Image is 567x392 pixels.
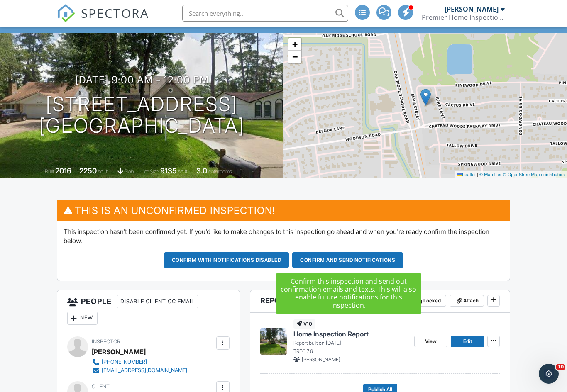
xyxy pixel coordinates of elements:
[160,166,177,175] div: 9135
[102,367,187,374] div: [EMAIL_ADDRESS][DOMAIN_NAME]
[292,252,403,268] button: Confirm and send notifications
[142,168,159,175] span: Lot Size
[125,168,134,175] span: slab
[102,359,147,365] div: [PHONE_NUMBER]
[79,166,97,175] div: 2250
[45,168,54,175] span: Built
[292,51,298,62] span: −
[479,172,502,177] a: © MapTiler
[92,338,120,345] span: Inspector
[81,4,149,22] span: SPECTORA
[117,295,198,308] div: Disable Client CC Email
[57,290,240,330] h3: People
[92,383,110,390] span: Client
[57,11,149,29] a: SPECTORA
[503,172,565,177] a: © OpenStreetMap contributors
[39,93,245,137] h1: [STREET_ADDRESS] [GEOGRAPHIC_DATA]
[422,13,505,22] div: Premier Home Inspections
[288,51,301,63] a: Zoom out
[57,200,510,221] h3: This is an Unconfirmed Inspection!
[75,74,209,85] h3: [DATE] 9:00 am - 12:00 pm
[539,364,559,384] iframe: Intercom live chat
[92,358,187,366] a: [PHONE_NUMBER]
[477,172,478,177] span: |
[457,172,476,177] a: Leaflet
[556,364,565,370] span: 10
[92,366,187,375] a: [EMAIL_ADDRESS][DOMAIN_NAME]
[64,227,504,246] p: This inspection hasn't been confirmed yet. If you'd like to make changes to this inspection go ah...
[98,168,110,175] span: sq. ft.
[178,168,188,175] span: sq.ft.
[55,166,71,175] div: 2016
[67,312,98,325] div: New
[208,168,232,175] span: bathrooms
[92,346,146,358] div: [PERSON_NAME]
[164,252,289,268] button: Confirm with notifications disabled
[420,89,431,106] img: Marker
[196,166,207,175] div: 3.0
[182,5,348,22] input: Search everything...
[288,38,301,51] a: Zoom in
[57,4,75,22] img: The Best Home Inspection Software - Spectora
[445,5,499,13] div: [PERSON_NAME]
[292,39,298,49] span: +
